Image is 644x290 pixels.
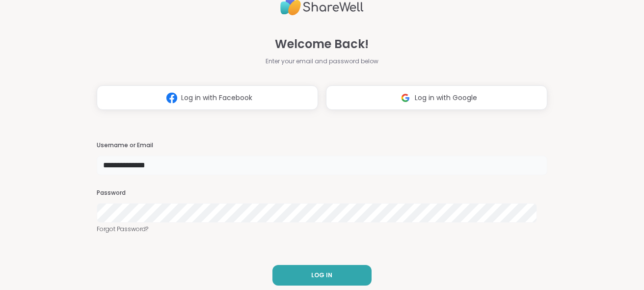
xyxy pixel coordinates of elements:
span: Welcome Back! [275,35,369,53]
button: Log in with Google [326,85,547,110]
button: Log in with Facebook [97,85,318,110]
span: LOG IN [311,271,332,280]
h3: Username or Email [97,141,547,150]
h3: Password [97,189,547,197]
span: Enter your email and password below [266,57,378,66]
img: ShareWell Logomark [162,89,181,107]
button: LOG IN [272,265,372,286]
span: Log in with Google [415,93,477,103]
img: ShareWell Logomark [396,89,415,107]
span: Log in with Facebook [181,93,252,103]
a: Forgot Password? [97,225,547,234]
